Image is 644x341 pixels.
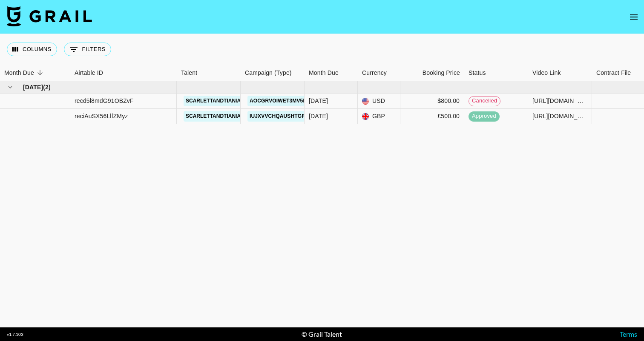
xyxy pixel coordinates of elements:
button: Show filters [64,43,111,56]
div: Status [469,65,486,81]
div: Sep '25 [309,112,328,120]
button: scarlettandtiania [184,111,243,122]
iframe: Drift Widget Chat Controller [601,298,634,331]
a: Terms [620,330,637,338]
div: Airtable ID [70,65,177,81]
div: reciAuSX56LlfZMyz [75,112,128,120]
span: cancelled [469,97,500,105]
div: Campaign (Type) [245,65,292,81]
a: aOCGRVOIwet3mv5PpEXv [247,96,322,106]
div: $800.00 [437,97,460,105]
div: Month Due [4,65,34,81]
div: https://www.tiktok.com/@scarlettandtiania/video/7553044373236174093?_t=ZT-8zx1YzFWrTD&_r=1 [532,97,587,105]
div: Status [464,65,528,81]
div: recd5l8mdG91OBZvF [75,97,134,105]
div: Contract File [596,65,631,81]
div: Currency [358,65,400,81]
div: Month Due [305,65,358,81]
div: Talent [177,65,241,81]
a: iUjxVvchqAUsHTGrLkPl [247,111,321,122]
button: hide children [4,81,16,93]
div: Video Link [532,65,561,81]
div: © Grail Talent [302,330,342,338]
button: Select columns [7,43,57,56]
div: GBP [358,109,400,124]
div: v 1.7.103 [7,332,23,337]
div: Currency [362,65,387,81]
div: Campaign (Type) [241,65,305,81]
div: Booking Price [423,65,460,81]
div: Month Due [309,65,339,81]
div: https://www.tiktok.com/@scarlettandtiania/video/7553044373236174093?_t=ZT-8zx1YzFWrTD&_r=1 [532,112,587,120]
img: Grail Talent [7,6,92,26]
div: Talent [181,65,197,81]
div: Airtable ID [75,65,103,81]
button: open drawer [625,9,642,26]
div: Booking Price [400,65,464,81]
span: approved [469,112,500,120]
button: scarlettandtiania [184,96,243,106]
span: [DATE] [23,83,43,91]
span: ( 2 ) [43,83,51,91]
div: Sep '25 [309,97,328,105]
div: Video Link [528,65,592,81]
div: USD [358,94,400,109]
div: £500.00 [437,112,460,120]
button: Sort [34,67,46,79]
